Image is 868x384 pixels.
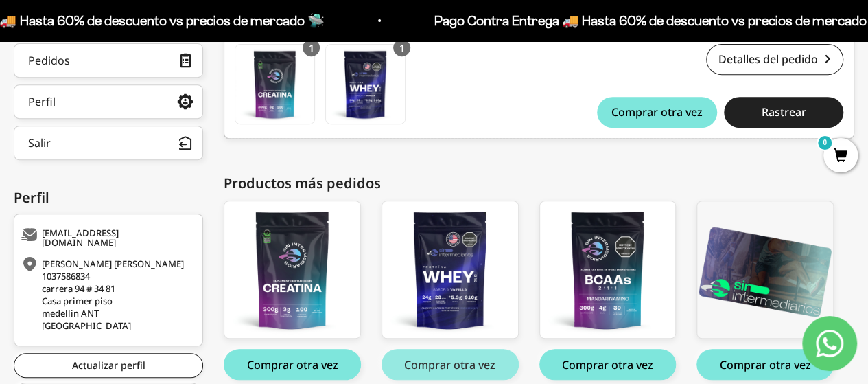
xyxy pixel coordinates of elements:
button: Comprar otra vez [224,349,361,380]
img: bcaas_01_large.png [540,201,676,339]
div: 1 [303,39,320,56]
button: Rastrear [724,97,843,128]
a: Creatina Monohidrato [224,201,361,339]
button: Comprar otra vez [539,349,677,380]
button: Salir [14,126,203,160]
div: 1 [393,39,410,56]
img: whey_vainilla_front_1_808bbad8-c402-4f8a-9e09-39bf23c86e38_large.png [382,201,518,339]
img: Translation missing: es.Creatina Monohidrato [235,45,314,124]
button: Comprar otra vez [382,349,519,380]
a: 0 [823,149,858,164]
a: BCAAs sabor Limón - Mandarina (2:1:1) - 300g [539,201,677,339]
a: Proteína Whey - Vainilla / 2 libras (910g) [325,44,406,124]
div: [EMAIL_ADDRESS][DOMAIN_NAME] [21,228,192,247]
span: Comprar otra vez [611,106,703,117]
div: Productos más pedidos [224,173,854,194]
a: Proteína Whey - Vainilla / 2 libras (910g) [382,201,519,339]
button: Comprar otra vez [597,97,716,128]
a: Creatina Monohidrato [235,44,315,124]
img: creatina_01_large.png [224,201,360,339]
a: Renueva tu Membresía Anual [696,201,834,339]
a: Detalles del pedido [706,44,843,75]
div: Perfil [14,188,203,208]
div: Pedidos [28,55,70,66]
span: Rastrear [761,106,806,117]
div: Perfil [28,96,56,107]
a: Perfil [14,84,203,119]
button: Comprar otra vez [696,349,834,380]
a: Pedidos [14,43,203,78]
mark: 0 [817,135,833,151]
img: Translation missing: es.Proteína Whey - Vainilla / 2 libras (910g) [326,45,405,124]
div: [PERSON_NAME] [PERSON_NAME] 1037586834 carrera 94 # 34 81 Casa primer piso medellin ANT [GEOGRAPH... [21,258,192,332]
img: b091a5be-4bb1-4136-881d-32454b4358fa_1_large.png [697,201,833,339]
div: Salir [28,137,51,148]
a: Actualizar perfil [14,353,203,378]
